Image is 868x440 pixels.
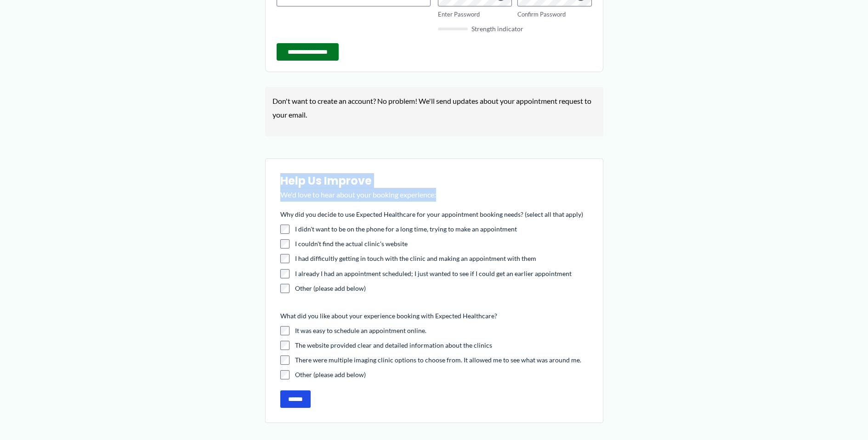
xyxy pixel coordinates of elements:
label: I didn't want to be on the phone for a long time, trying to make an appointment [295,225,588,234]
label: I had difficultly getting in touch with the clinic and making an appointment with them [295,254,588,263]
label: Confirm Password [517,10,592,19]
label: Enter Password [438,10,512,19]
label: I already I had an appointment scheduled; I just wanted to see if I could get an earlier appointment [295,269,588,278]
label: Other (please add below) [295,370,588,379]
p: Don't want to create an account? No problem! We'll send updates about your appointment request to... [272,94,596,121]
label: The website provided clear and detailed information about the clinics [295,341,588,350]
label: There were multiple imaging clinic options to choose from. It allowed me to see what was around me. [295,355,588,365]
legend: What did you like about your experience booking with Expected Healthcare? [280,311,497,321]
label: Other (please add below) [295,284,588,293]
div: Strength indicator [438,26,592,32]
p: We'd love to hear about your booking experience: [280,188,588,211]
h3: Help Us Improve [280,174,588,188]
legend: Why did you decide to use Expected Healthcare for your appointment booking needs? (select all tha... [280,210,583,219]
label: It was easy to schedule an appointment online. [295,326,588,335]
label: I couldn't find the actual clinic's website [295,239,588,248]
